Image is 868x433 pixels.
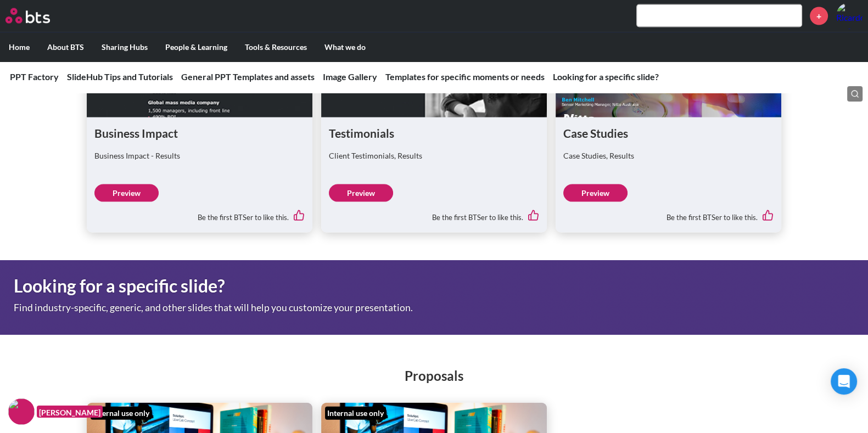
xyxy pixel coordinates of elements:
a: Profile [836,3,863,29]
div: Be the first BTSer to like this. [563,202,774,225]
a: SlideHub Tips and Tutorials [67,71,173,82]
figcaption: [PERSON_NAME] [37,406,103,418]
div: Internal use only [91,407,152,420]
a: Go home [5,8,70,24]
div: Open Intercom Messenger [831,368,857,395]
a: General PPT Templates and assets [181,71,315,82]
label: About BTS [38,33,93,61]
a: Preview [563,184,628,202]
h1: Testimonials [329,125,539,141]
h1: Case Studies [563,125,774,141]
label: What we do [316,33,374,61]
a: Looking for a specific slide? [553,71,659,82]
p: Business Impact - Results [94,150,305,161]
label: Tools & Resources [236,33,316,61]
a: Templates for specific moments or needs [385,71,545,82]
a: Preview [329,184,393,202]
img: Ricardo Eisenmann [836,3,863,29]
img: F [8,398,35,425]
a: + [810,7,828,25]
h1: Business Impact [94,125,305,141]
img: BTS Logo [5,8,50,24]
div: Be the first BTSer to like this. [94,202,305,225]
a: PPT Factory [10,71,59,82]
p: Find industry-specific, generic, and other slides that will help you customize your presentation. [14,303,484,313]
p: Case Studies, Results [563,150,774,161]
p: Client Testimonials, Results [329,150,539,161]
label: People & Learning [156,33,236,61]
a: Image Gallery [323,71,377,82]
h1: Looking for a specific slide? [14,274,602,299]
div: Be the first BTSer to like this. [329,202,539,225]
label: Sharing Hubs [93,33,156,61]
div: Internal use only [325,407,386,420]
a: Preview [94,184,159,202]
